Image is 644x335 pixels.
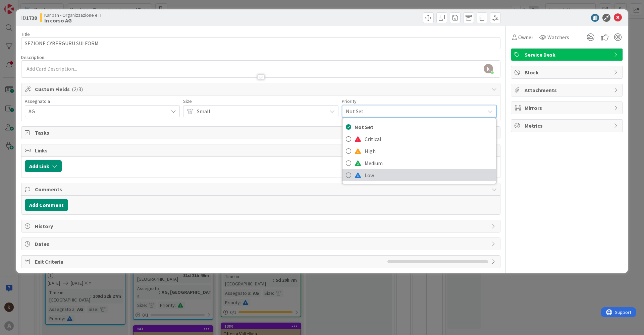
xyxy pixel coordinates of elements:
[525,86,610,94] span: Attachments
[342,99,497,104] div: Priority
[26,14,37,21] b: 1738
[525,104,610,112] span: Mirrors
[342,145,496,157] a: High
[44,18,102,23] b: In corso AG
[342,133,496,145] a: Critical
[35,85,488,93] span: Custom Fields
[21,31,30,37] label: Title
[72,86,83,92] span: ( 2/3 )
[342,169,496,181] a: Low
[25,199,68,211] button: Add Comment
[35,240,488,248] span: Dates
[35,129,488,137] span: Tasks
[525,51,610,59] span: Service Desk
[484,64,493,73] img: AAcHTtd5rm-Hw59dezQYKVkaI0MZoYjvbSZnFopdN0t8vu62=s96-c
[525,68,610,76] span: Block
[183,99,338,104] div: Size
[35,146,488,154] span: Links
[365,146,493,156] span: High
[365,158,493,168] span: Medium
[21,14,37,22] span: ID
[197,107,323,116] span: Small
[25,160,62,172] button: Add Link
[342,121,496,133] a: Not Set
[35,222,488,230] span: History
[29,107,168,115] span: AG
[525,122,610,130] span: Metrics
[21,37,500,49] input: type card name here...
[365,170,493,180] span: Low
[518,33,533,41] span: Owner
[35,185,488,193] span: Comments
[35,258,384,266] span: Exit Criteria
[14,1,31,9] span: Support
[355,122,493,132] span: Not Set
[44,12,102,18] span: Kanban - Organizzazione e IT
[342,157,496,169] a: Medium
[21,54,44,60] span: Description
[25,99,180,104] div: Assegnato a
[365,134,493,144] span: Critical
[547,33,569,41] span: Watchers
[346,107,481,116] span: Not Set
